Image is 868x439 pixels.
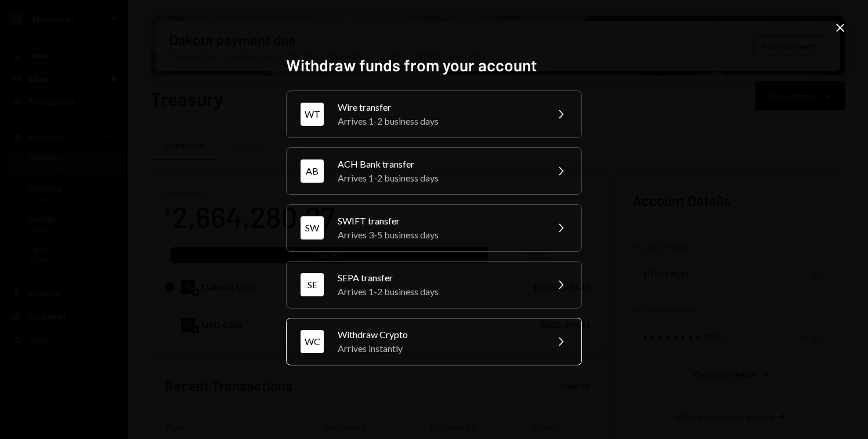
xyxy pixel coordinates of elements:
[286,204,582,252] button: SWSWIFT transferArrives 3-5 business days
[338,285,540,299] div: Arrives 1-2 business days
[338,342,540,355] div: Arrives instantly
[286,261,582,309] button: SESEPA transferArrives 1-2 business days
[301,330,324,353] div: WC
[301,216,324,240] div: SW
[338,214,540,228] div: SWIFT transfer
[338,100,540,114] div: Wire transfer
[286,54,582,77] h2: Withdraw funds from your account
[301,103,324,126] div: WT
[338,328,540,342] div: Withdraw Crypto
[301,159,324,183] div: AB
[338,228,540,242] div: Arrives 3-5 business days
[286,147,582,195] button: ABACH Bank transferArrives 1-2 business days
[286,318,582,365] button: WCWithdraw CryptoArrives instantly
[338,171,540,185] div: Arrives 1-2 business days
[301,273,324,296] div: SE
[338,157,540,171] div: ACH Bank transfer
[338,271,540,285] div: SEPA transfer
[286,90,582,138] button: WTWire transferArrives 1-2 business days
[338,114,540,128] div: Arrives 1-2 business days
